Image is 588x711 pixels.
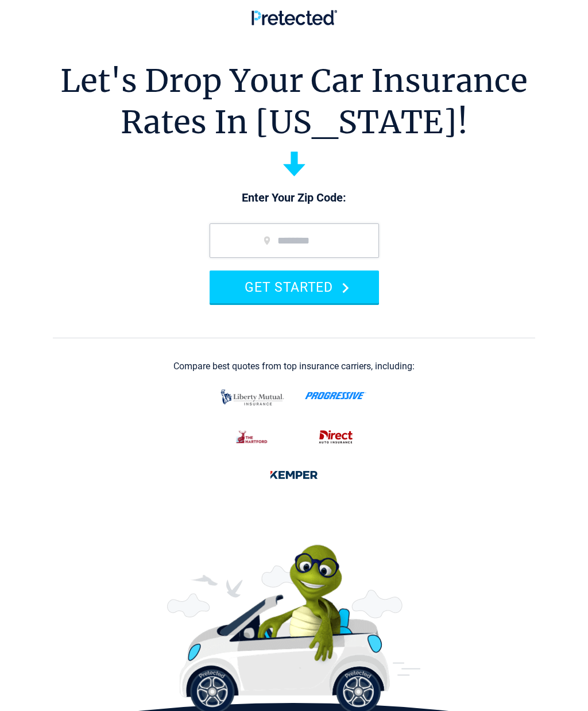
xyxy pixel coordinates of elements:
img: liberty [218,384,287,411]
h1: Let's Drop Your Car Insurance Rates In [US_STATE]! [60,60,528,143]
img: thehartford [230,425,275,449]
img: Pretected Logo [252,10,337,25]
img: progressive [305,392,366,400]
img: kemper [264,463,324,487]
p: Enter Your Zip Code: [198,190,390,206]
img: direct [313,425,359,449]
div: Compare best quotes from top insurance carriers, including: [173,361,415,372]
button: GET STARTED [210,271,379,303]
input: zip code [210,223,379,258]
